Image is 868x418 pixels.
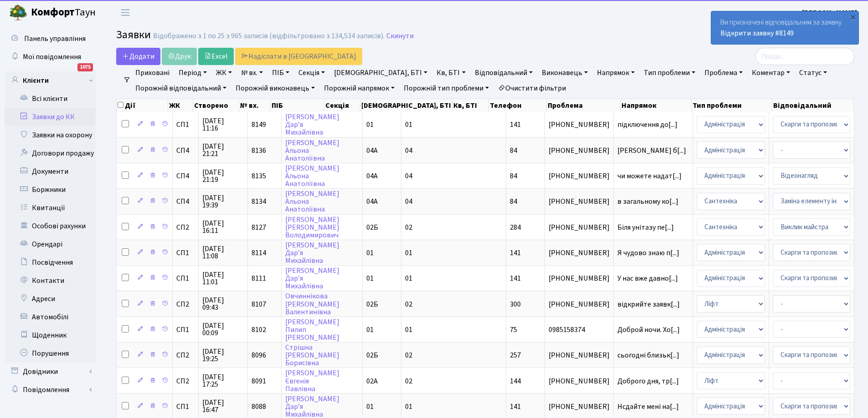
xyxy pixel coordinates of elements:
a: Тип проблеми [640,65,699,81]
a: [PERSON_NAME]АльонаАнатоліївна [285,138,339,163]
span: 8134 [252,196,266,206]
span: 8102 [252,325,266,335]
a: Документи [5,162,96,181]
span: 8111 [252,273,266,283]
span: [PHONE_NUMBER] [549,249,610,257]
th: [DEMOGRAPHIC_DATA], БТІ [360,99,452,112]
span: 84 [510,146,517,156]
a: Період [175,65,211,81]
span: СП1 [176,275,195,282]
span: Панель управління [24,34,86,44]
span: 02 [405,376,412,386]
span: [DATE] 21:21 [202,143,244,157]
a: Додати [116,48,160,65]
span: [DATE] 00:09 [202,322,244,337]
span: 300 [510,299,521,309]
span: 0985158374 [549,326,610,333]
a: Особові рахунки [5,217,96,235]
span: 84 [510,171,517,181]
a: Адреси [5,290,96,308]
a: Квитанції [5,199,96,217]
span: 141 [510,273,521,283]
span: 02 [405,350,412,360]
span: [PHONE_NUMBER] [549,352,610,359]
span: 8107 [252,299,266,309]
a: [PERSON_NAME]АльонаАнатоліївна [285,163,339,189]
span: 01 [366,325,374,335]
th: Дії [117,99,168,112]
span: в загальному ко[...] [617,196,678,206]
div: × [848,12,858,21]
span: СП1 [176,249,195,257]
span: 8127 [252,222,266,232]
span: 75 [510,325,517,335]
span: СП2 [176,301,195,308]
span: 01 [366,120,374,130]
a: Порожній відповідальний [132,81,230,96]
a: [PERSON_NAME]Дар’яМихайлівна [285,240,339,266]
span: 04А [366,171,378,181]
span: 141 [510,120,521,130]
span: відкрийте заявк[...] [617,299,680,309]
span: 8149 [252,120,266,130]
span: 02Б [366,350,378,360]
span: [DATE] 17:25 [202,373,244,388]
span: [PHONE_NUMBER] [549,301,610,308]
a: Очистити фільтри [494,81,570,96]
a: Мої повідомлення1075 [5,48,96,66]
span: 04А [366,146,378,156]
span: СП4 [176,147,195,154]
span: 01 [366,273,374,283]
span: 257 [510,350,521,360]
a: [PERSON_NAME]Пилип[PERSON_NAME] [285,317,339,342]
span: СП1 [176,326,195,333]
span: 8096 [252,350,266,360]
span: Мої повідомлення [23,52,81,62]
a: [PERSON_NAME]Дар’яМихайлівна [285,266,339,291]
span: 8114 [252,248,266,258]
span: Таун [31,5,96,20]
th: Створено [193,99,239,112]
a: Всі клієнти [5,90,96,108]
a: [DEMOGRAPHIC_DATA], БТІ [330,65,431,81]
div: 1075 [77,63,93,71]
a: Відповідальний [471,65,536,81]
th: Проблема [547,99,621,112]
a: Відкрити заявку #8149 [720,28,794,38]
span: [DATE] 11:08 [202,245,244,260]
a: Виконавець [538,65,591,81]
a: Скинути [386,32,414,40]
a: ПІБ [268,65,293,81]
span: 02 [405,299,412,309]
th: Напрямок [621,99,692,112]
span: [PHONE_NUMBER] [549,224,610,231]
a: Коментар [748,65,794,81]
span: 01 [366,402,374,412]
span: [DATE] 19:25 [202,348,244,363]
a: [PERSON_NAME] [802,7,857,18]
a: Порожній напрямок [320,81,398,96]
span: Нсдайте мені на[...] [617,402,679,412]
a: Овчиннікова[PERSON_NAME]Валентинівна [285,292,339,317]
span: 01 [405,325,412,335]
a: Щоденник [5,326,96,344]
span: 8136 [252,146,266,156]
span: СП2 [176,224,195,231]
a: Орендарі [5,235,96,253]
a: Боржники [5,181,96,199]
span: 02Б [366,222,378,232]
span: 02 [405,222,412,232]
a: Заявки до КК [5,108,96,126]
a: Статус [796,65,831,81]
a: Кв, БТІ [433,65,469,81]
span: 284 [510,222,521,232]
a: [PERSON_NAME]Дар’яМихайлівна [285,112,339,137]
a: Клієнти [5,71,96,90]
a: Контакти [5,272,96,290]
span: 01 [405,248,412,258]
th: Кв, БТІ [452,99,488,112]
a: Excel [198,48,234,65]
span: [DATE] 09:43 [202,297,244,311]
span: Доброго дня, тр[...] [617,376,679,386]
span: [PHONE_NUMBER] [549,147,610,154]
